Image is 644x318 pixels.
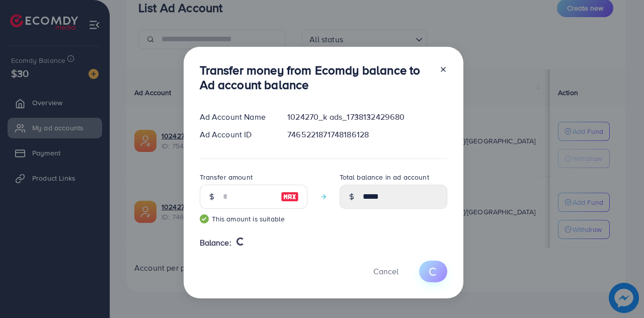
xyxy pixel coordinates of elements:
[192,129,280,140] div: Ad Account ID
[192,111,280,123] div: Ad Account Name
[200,237,231,249] span: Balance:
[340,172,429,182] label: Total balance in ad account
[200,63,431,92] h3: Transfer money from Ecomdy balance to Ad account balance
[279,129,455,140] div: 7465221871748186128
[200,172,253,182] label: Transfer amount
[373,266,398,277] span: Cancel
[281,191,299,203] img: image
[200,214,209,223] img: guide
[361,261,411,282] button: Cancel
[279,111,455,123] div: 1024270_k ads_1738132429680
[200,214,307,224] small: This amount is suitable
